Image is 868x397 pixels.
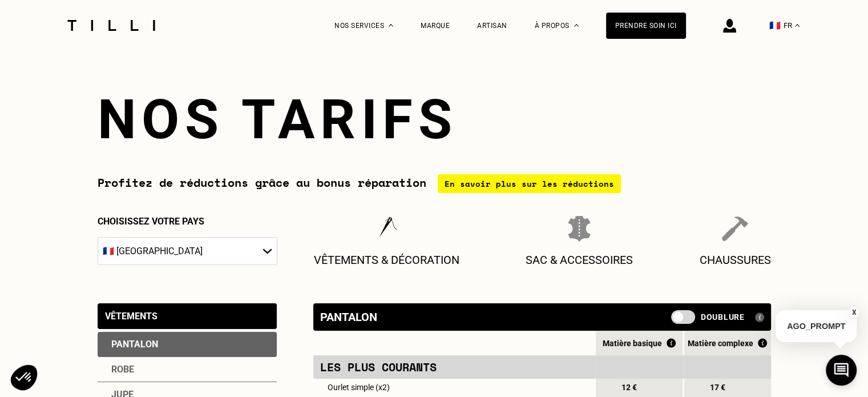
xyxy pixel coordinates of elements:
img: menu déroulant [795,24,800,27]
td: Les plus courants [313,355,594,379]
div: Vêtements [105,311,158,322]
div: En savoir plus sur les réductions [438,174,621,193]
p: Vêtements & décoration [314,253,459,267]
span: 12 € [619,383,640,392]
div: Profitez de réductions grâce au bonus réparation [98,174,771,193]
div: Matière basique [596,338,683,348]
img: Qu'est ce que le Bonus Réparation ? [667,338,676,348]
div: Robe [98,357,277,382]
a: Marque [421,22,450,30]
td: Ourlet simple (x2) [313,379,594,396]
span: Doublure [701,312,745,322]
p: Sac & Accessoires [526,253,633,267]
button: X [848,306,859,319]
img: Vêtements & décoration [373,216,399,242]
img: Logo du service de couturière Tilli [63,20,159,31]
p: Chaussures [700,253,771,267]
img: icône connexion [723,19,736,33]
div: Pantalon [98,332,277,357]
h1: Nos tarifs [98,87,771,151]
img: Sac & Accessoires [568,216,591,242]
p: AGO_PROMPT [776,310,857,342]
div: Matière complexe [684,338,771,348]
img: Qu'est ce que le Bonus Réparation ? [758,338,767,348]
img: Menu déroulant [389,24,393,27]
img: Qu'est ce qu'une doublure ? [755,312,764,322]
p: Choisissez votre pays [98,216,277,227]
div: Pantalon [320,310,377,324]
span: 🇫🇷 [769,20,781,31]
img: Menu déroulant à propos [574,24,579,27]
span: 17 € [708,383,728,392]
img: Chaussures [722,216,748,242]
a: Prendre soin ici [606,13,686,39]
a: Artisan [477,22,507,30]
